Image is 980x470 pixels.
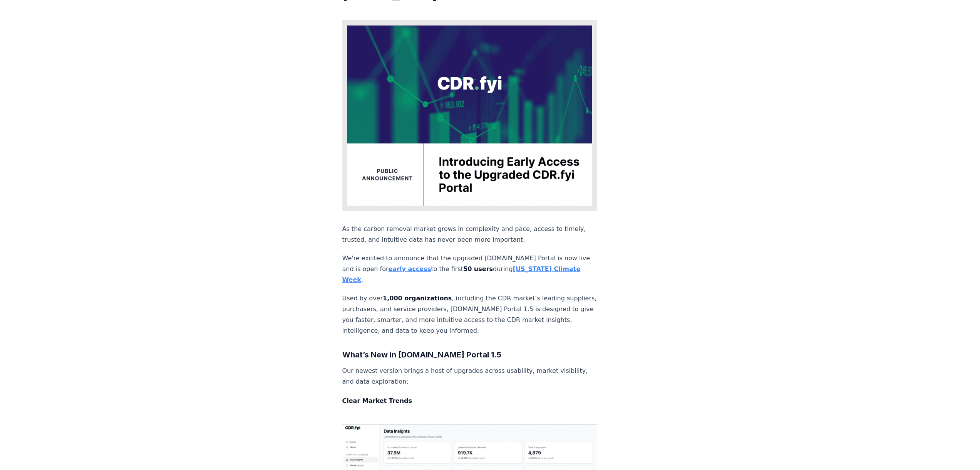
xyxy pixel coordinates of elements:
a: early access [389,265,431,273]
p: Used by over , including the CDR market’s leading suppliers, purchasers, and service providers, [... [342,293,597,336]
strong: 50 users [463,265,493,273]
img: blog post image [342,20,597,211]
strong: What’s New in [DOMAIN_NAME] Portal 1.5 [342,350,501,359]
strong: Clear Market Trends [342,397,412,404]
p: Our newest version brings a host of upgrades across usability, market visibility, and data explor... [342,366,597,387]
p: As the carbon removal market grows in complexity and pace, access to timely, trusted, and intuiti... [342,224,597,245]
p: We're excited to announce that the upgraded [DOMAIN_NAME] Portal is now live and is open for to t... [342,253,597,285]
strong: 1,000 organizations [383,295,452,302]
